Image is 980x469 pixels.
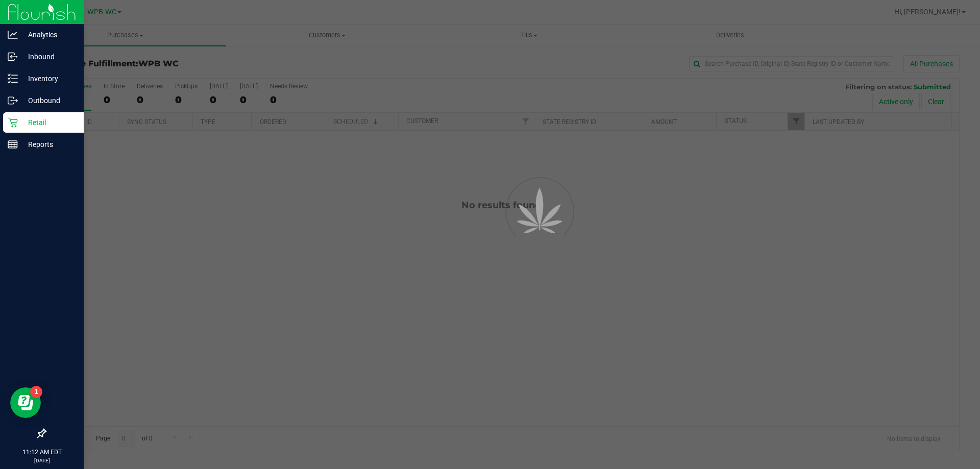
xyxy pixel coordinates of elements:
[18,94,79,107] p: Outbound
[8,95,18,106] inline-svg: Outbound
[8,117,18,128] inline-svg: Retail
[5,457,79,464] p: [DATE]
[18,29,79,41] p: Analytics
[18,72,79,85] p: Inventory
[8,52,18,62] inline-svg: Inbound
[18,138,79,151] p: Reports
[30,386,42,398] iframe: Resource center unread badge
[8,73,18,84] inline-svg: Inventory
[18,51,79,63] p: Inbound
[8,139,18,150] inline-svg: Reports
[18,116,79,129] p: Retail
[8,30,18,40] inline-svg: Analytics
[10,387,41,418] iframe: Resource center
[5,448,79,457] p: 11:12 AM EDT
